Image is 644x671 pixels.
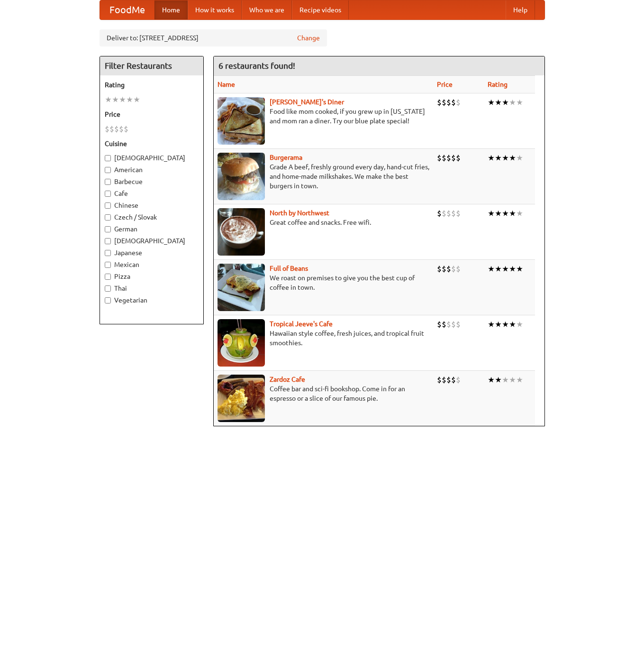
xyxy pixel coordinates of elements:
[495,153,502,163] li: ★
[437,319,442,330] li: $
[451,375,456,385] li: $
[495,319,502,330] li: ★
[488,208,495,219] li: ★
[105,248,199,257] label: Japanese
[105,295,199,305] label: Vegetarian
[218,81,235,88] a: Name
[270,98,344,106] a: [PERSON_NAME]'s Diner
[133,94,140,105] li: ★
[154,0,188,19] a: Home
[502,153,509,163] li: ★
[451,153,456,163] li: $
[495,375,502,385] li: ★
[124,124,128,134] li: $
[437,264,442,274] li: $
[488,81,508,88] a: Rating
[105,212,199,222] label: Czech / Slovak
[509,153,516,163] li: ★
[509,208,516,219] li: ★
[218,329,429,348] p: Hawaiian style coffee, fresh juices, and tropical fruit smoothies.
[218,162,429,191] p: Grade A beef, freshly ground every day, hand-cut fries, and home-made milkshakes. We make the bes...
[292,0,349,19] a: Recipe videos
[105,274,111,280] input: Pizza
[516,319,523,330] li: ★
[218,218,429,227] p: Great coffee and snacks. Free wifi.
[516,97,523,108] li: ★
[105,189,199,198] label: Cafe
[270,154,302,161] a: Burgerama
[509,97,516,108] li: ★
[218,384,429,403] p: Coffee bar and sci-fi bookshop. Come in for an espresso or a slice of our famous pie.
[105,177,199,186] label: Barbecue
[105,214,111,221] input: Czech / Slovak
[109,124,114,134] li: $
[270,376,305,383] b: Zardoz Cafe
[100,29,327,46] div: Deliver to: [STREET_ADDRESS]
[105,224,199,234] label: German
[516,153,523,163] li: ★
[270,209,329,217] a: North by Northwest
[516,208,523,219] li: ★
[502,208,509,219] li: ★
[509,375,516,385] li: ★
[456,97,461,108] li: $
[105,285,111,292] input: Thai
[105,80,199,90] h5: Rating
[105,236,199,246] label: [DEMOGRAPHIC_DATA]
[297,33,320,43] a: Change
[456,375,461,385] li: $
[437,81,453,88] a: Price
[446,319,451,330] li: $
[105,94,112,105] li: ★
[105,226,111,232] input: German
[105,238,111,244] input: [DEMOGRAPHIC_DATA]
[495,264,502,274] li: ★
[456,319,461,330] li: $
[495,208,502,219] li: ★
[446,208,451,219] li: $
[105,167,111,173] input: American
[105,297,111,303] input: Vegetarian
[119,94,126,105] li: ★
[437,153,442,163] li: $
[218,208,265,256] img: north.jpg
[509,264,516,274] li: ★
[105,250,111,256] input: Japanese
[218,61,295,70] ng-pluralize: 6 restaurants found!
[516,264,523,274] li: ★
[100,0,154,19] a: FoodMe
[105,260,199,269] label: Mexican
[218,273,429,292] p: We roast on premises to give you the best cup of coffee in town.
[442,319,446,330] li: $
[442,208,446,219] li: $
[442,375,446,385] li: $
[105,201,199,210] label: Chinese
[446,97,451,108] li: $
[270,320,333,328] a: Tropical Jeeve's Cafe
[442,97,446,108] li: $
[488,153,495,163] li: ★
[242,0,292,19] a: Who we are
[188,0,242,19] a: How it works
[218,319,265,367] img: jeeves.jpg
[119,124,124,134] li: $
[105,272,199,281] label: Pizza
[105,124,109,134] li: $
[442,153,446,163] li: $
[437,375,442,385] li: $
[502,319,509,330] li: ★
[488,319,495,330] li: ★
[456,264,461,274] li: $
[105,191,111,197] input: Cafe
[126,94,133,105] li: ★
[100,56,203,75] h4: Filter Restaurants
[456,153,461,163] li: $
[506,0,535,19] a: Help
[488,97,495,108] li: ★
[446,264,451,274] li: $
[105,262,111,268] input: Mexican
